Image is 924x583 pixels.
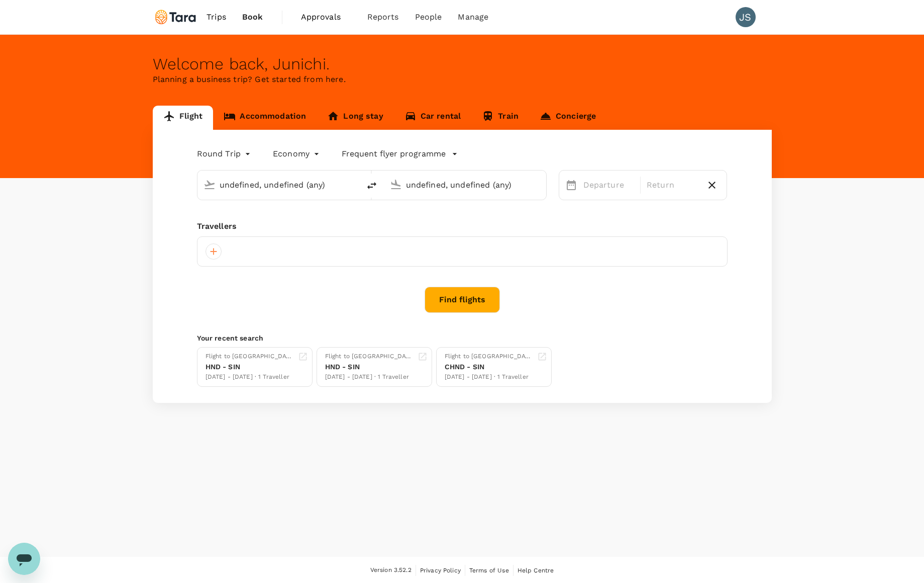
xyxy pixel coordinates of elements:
[583,179,634,191] p: Departure
[220,177,339,193] input: Depart from
[325,362,414,372] div: HND - SIN
[317,106,393,130] a: Long stay
[420,565,461,576] a: Privacy Policy
[206,372,294,382] div: [DATE] - [DATE] · 1 Traveller
[213,106,317,130] a: Accommodation
[518,565,554,576] a: Help Centre
[8,543,40,575] iframe: メッセージングウィンドウを開くボタン
[458,11,488,23] span: Manage
[425,287,500,313] button: Find flights
[273,146,322,162] div: Economy
[325,352,414,362] div: Flight to [GEOGRAPHIC_DATA]
[469,567,509,574] span: Terms of Use
[471,106,529,130] a: Train
[353,184,355,186] button: Open
[301,11,351,23] span: Approvals
[367,11,399,23] span: Reports
[325,372,414,382] div: [DATE] - [DATE] · 1 Traveller
[207,11,226,23] span: Trips
[445,362,533,372] div: CHND - SIN
[518,567,554,574] span: Help Centre
[539,184,541,186] button: Open
[394,106,472,130] a: Car rental
[736,7,756,27] div: JS
[153,106,214,130] a: Flight
[153,73,772,86] p: Planning a business trip? Get started from here.
[469,565,509,576] a: Terms of Use
[206,362,294,372] div: HND - SIN
[406,177,525,193] input: Going to
[370,565,412,575] span: Version 3.52.2
[153,6,199,28] img: Tara Climate Ltd
[197,333,728,343] p: Your recent search
[445,352,533,362] div: Flight to [GEOGRAPHIC_DATA]
[197,146,253,162] div: Round Trip
[445,372,533,382] div: [DATE] - [DATE] · 1 Traveller
[197,220,728,232] div: Travellers
[360,174,384,198] button: delete
[420,567,461,574] span: Privacy Policy
[153,55,772,73] div: Welcome back , Junichi .
[647,179,697,191] p: Return
[415,11,442,23] span: People
[342,148,446,160] p: Frequent flyer programme
[342,148,458,160] button: Frequent flyer programme
[529,106,606,130] a: Concierge
[242,11,263,23] span: Book
[206,352,294,362] div: Flight to [GEOGRAPHIC_DATA]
